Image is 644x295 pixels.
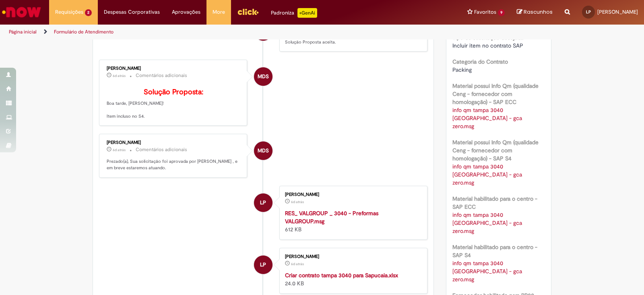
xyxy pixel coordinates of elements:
a: Página inicial [9,29,37,35]
div: [PERSON_NAME] [285,254,419,259]
div: Padroniza [271,8,317,18]
time: 25/09/2025 13:25:43 [291,199,304,204]
p: Prezado(a), Sua solicitação foi aprovada por [PERSON_NAME] , e em breve estaremos atuando. [107,158,241,171]
img: ServiceNow [1,4,42,20]
time: 25/09/2025 13:25:42 [291,262,304,266]
div: [PERSON_NAME] [285,192,419,197]
span: More [213,8,225,16]
div: Leandro De Paula [254,256,272,274]
div: Maria Dos Santos Camargo Rodrigues [254,67,272,86]
a: Download de info qm tampa 3040 Sapucaia - gca zero.msg [452,211,524,235]
span: 9 [498,9,505,16]
p: +GenAi [297,8,317,18]
small: Comentários adicionais [136,146,187,153]
b: Categoria do Contrato [452,58,508,65]
a: Formulário de Atendimento [54,29,114,35]
time: 25/09/2025 15:30:41 [113,73,126,78]
a: Criar contrato tampa 3040 para Sapucaia.xlsx [285,272,398,279]
a: Download de info qm tampa 3040 Sapucaia - gca zero.msg [452,106,524,130]
a: Rascunhos [517,8,553,16]
span: LP [260,193,266,212]
a: Download de info qm tampa 3040 Sapucaia - gca zero.msg [452,163,524,186]
span: 2 [85,9,92,16]
span: Incluir item no contrato SAP [452,42,523,49]
div: Leandro De Paula [254,193,272,212]
p: Solução Proposta aceita. [285,39,419,46]
a: RES_ VALGROUP _ 3040 - Preformas VALGROUP.msg [285,210,378,225]
b: Material possui Info Qm (qualidade Ceng - fornecedor com homologação) - SAP S4 [452,139,539,162]
span: Aprovações [172,8,200,16]
span: MDS [258,141,269,160]
a: Download de info qm tampa 3040 Sapucaia - gca zero.msg [452,260,524,283]
span: Packing [452,66,472,73]
span: 6d atrás [291,199,304,204]
span: 6d atrás [113,73,126,78]
div: [PERSON_NAME] [107,140,241,145]
span: [PERSON_NAME] [597,8,638,15]
img: click_logo_yellow_360x200.png [237,6,259,18]
div: 612 KB [285,209,419,233]
b: Material habilitado para o centro - SAP S4 [452,243,537,259]
ul: Trilhas de página [6,25,423,39]
div: 24.0 KB [285,271,419,287]
b: Tipo de solicitação desejada [452,34,524,41]
div: Maria Dos Santos Camargo Rodrigues [254,141,272,160]
b: Solução Proposta: [144,87,203,97]
span: LP [586,9,591,15]
p: Boa tarde, [PERSON_NAME]! Item incluso no S4. [107,88,241,119]
span: Requisições [55,8,83,16]
time: 25/09/2025 15:30:14 [113,147,126,152]
b: Material possui Info Qm (qualidade Ceng - fornecedor com homologação) - SAP ECC [452,82,539,106]
span: Favoritos [474,8,496,16]
div: [PERSON_NAME] [107,66,241,71]
span: MDS [258,67,269,86]
small: Comentários adicionais [136,72,187,79]
span: Rascunhos [524,8,553,16]
span: LP [260,255,266,274]
span: 6d atrás [113,147,126,152]
span: Despesas Corporativas [104,8,160,16]
b: Material habilitado para o centro - SAP ECC [452,195,537,210]
span: 6d atrás [291,262,304,266]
